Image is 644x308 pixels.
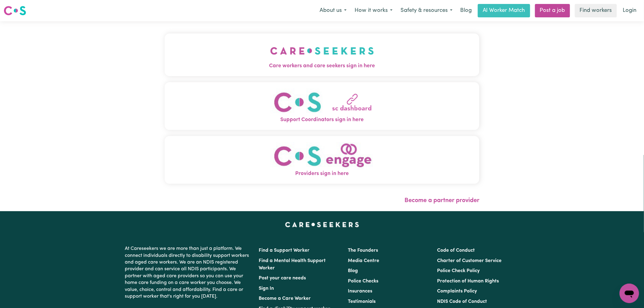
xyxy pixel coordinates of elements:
[165,33,479,76] button: Care workers and care seekers sign in here
[619,4,640,17] a: Login
[620,284,639,303] iframe: Button to launch messaging window
[259,276,306,281] a: Post your care needs
[165,82,479,130] button: Support Coordinators sign in here
[259,286,274,291] a: Sign In
[259,296,311,301] a: Become a Care Worker
[285,222,359,227] a: Careseekers home page
[437,268,480,273] a: Police Check Policy
[351,4,397,17] button: How it works
[348,289,372,294] a: Insurances
[404,198,479,204] a: Become a partner provider
[397,4,457,17] button: Safety & resources
[437,289,477,294] a: Complaints Policy
[437,258,502,263] a: Charter of Customer Service
[165,116,479,124] span: Support Coordinators sign in here
[478,4,530,17] a: AI Worker Match
[165,62,479,70] span: Care workers and care seekers sign in here
[4,5,26,16] img: Careseekers logo
[348,248,378,253] a: The Founders
[165,136,479,184] button: Providers sign in here
[348,279,378,284] a: Police Checks
[316,4,351,17] button: About us
[259,248,310,253] a: Find a Support Worker
[437,279,499,284] a: Protection of Human Rights
[437,299,487,304] a: NDIS Code of Conduct
[165,170,479,178] span: Providers sign in here
[575,4,617,17] a: Find workers
[348,268,358,273] a: Blog
[348,258,379,263] a: Media Centre
[4,4,26,18] a: Careseekers logo
[535,4,570,17] a: Post a job
[125,243,251,302] p: At Careseekers we are more than just a platform. We connect individuals directly to disability su...
[348,299,376,304] a: Testimonials
[437,248,475,253] a: Code of Conduct
[457,4,475,17] a: Blog
[259,258,326,271] a: Find a Mental Health Support Worker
